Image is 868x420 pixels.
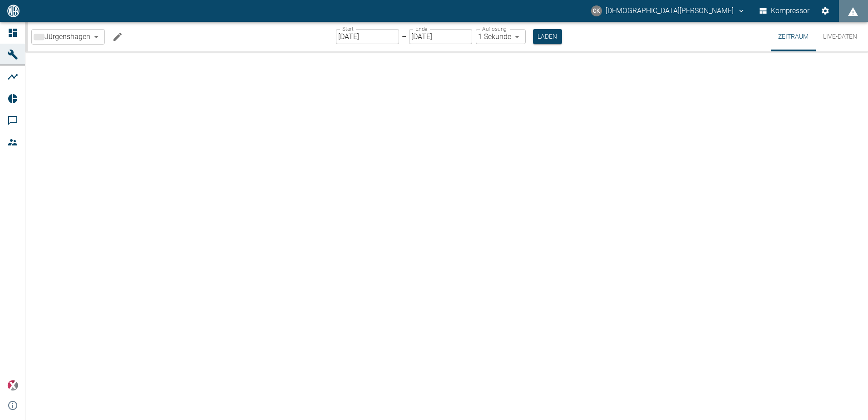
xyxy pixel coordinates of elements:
[591,5,602,16] div: CK
[778,33,809,41] font: Zeitraum
[44,31,90,42] span: Jürgenshagen
[482,25,507,33] label: Auflösung
[409,29,472,44] input: DD.MM.YYYY
[606,5,734,17] font: [DEMOGRAPHIC_DATA][PERSON_NAME]
[34,31,90,42] a: Jürgenshagen
[476,29,526,44] div: 1 Sekunde
[415,25,427,33] label: Ende
[771,5,809,17] font: Kompressor
[816,22,864,51] button: Live-Daten
[533,29,562,44] button: Laden
[6,5,20,17] img: Logo
[590,3,747,19] button: christian.kraft@arcanum-energy.de
[108,28,127,46] button: Machine bearbeiten
[7,380,18,391] img: Xplore-Logo
[342,25,354,33] label: Start
[817,3,833,19] button: Einstellungen
[402,31,406,42] p: –
[336,29,399,44] input: DD.MM.YYYY
[758,3,812,19] button: Kompressor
